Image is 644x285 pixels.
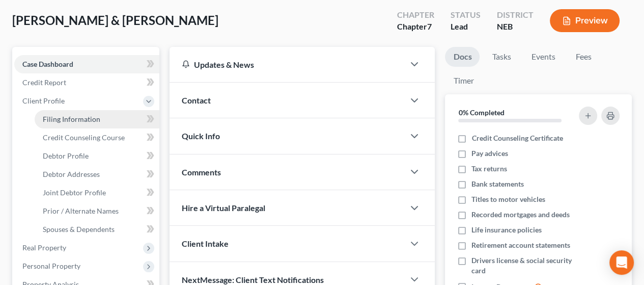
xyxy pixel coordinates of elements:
span: [PERSON_NAME] & [PERSON_NAME] [12,13,218,28]
a: Spouses & Dependents [35,220,159,239]
span: Life insurance policies [471,225,542,235]
span: Debtor Profile [43,151,89,160]
a: Timer [445,71,482,91]
span: Debtor Addresses [43,170,100,178]
a: Docs [445,47,480,67]
span: Pay advices [471,148,508,159]
div: Chapter [397,9,434,21]
span: Comments [182,167,221,177]
a: Joint Debtor Profile [35,184,159,202]
span: Client Profile [22,96,65,105]
span: Bank statements [471,179,524,189]
span: Case Dashboard [22,60,73,68]
a: Case Dashboard [14,55,159,73]
span: Tax returns [471,164,507,174]
span: Credit Counseling Course [43,133,125,142]
span: Credit Report [22,78,66,87]
a: Debtor Profile [35,147,159,165]
a: Events [523,47,563,67]
a: Prior / Alternate Names [35,202,159,220]
div: NEB [497,21,534,33]
span: Recorded mortgages and deeds [471,210,570,220]
span: Retirement account statements [471,240,570,250]
a: Credit Report [14,73,159,92]
span: NextMessage: Client Text Notifications [182,275,324,284]
span: Spouses & Dependents [43,225,115,234]
span: Contact [182,95,211,105]
span: Filing Information [43,115,100,123]
div: District [497,9,534,21]
span: Joint Debtor Profile [43,188,106,197]
span: Credit Counseling Certificate [471,133,563,143]
button: Preview [550,9,620,32]
span: Client Intake [182,239,229,248]
span: Drivers license & social security card [471,255,576,276]
span: Hire a Virtual Paralegal [182,203,265,213]
strong: 0% Completed [458,108,504,117]
span: 7 [427,21,432,31]
a: Filing Information [35,110,159,128]
a: Fees [567,47,600,67]
a: Tasks [484,47,519,67]
span: Prior / Alternate Names [43,206,119,215]
span: Titles to motor vehicles [471,194,545,204]
div: Lead [451,21,481,33]
div: Chapter [397,21,434,33]
span: Real Property [22,243,66,252]
span: Quick Info [182,131,220,141]
div: Open Intercom Messenger [609,250,634,275]
a: Credit Counseling Course [35,128,159,147]
div: Status [451,9,481,21]
a: Debtor Addresses [35,165,159,184]
div: Updates & News [182,59,392,70]
span: Personal Property [22,262,80,270]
